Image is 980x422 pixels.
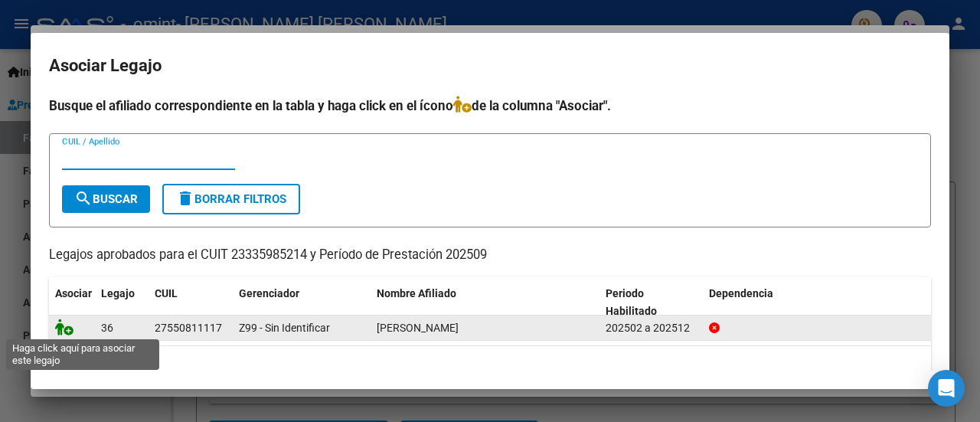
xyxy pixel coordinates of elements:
[95,277,149,328] datatable-header-cell: Legajo
[74,189,93,208] mat-icon: search
[49,51,931,80] h2: Asociar Legajo
[49,346,931,384] div: 1 registros
[155,319,222,337] div: 27550811117
[599,277,703,328] datatable-header-cell: Periodo Habilitado
[49,96,931,116] h4: Busque el afiliado correspondiente en la tabla y haga click en el ícono de la columna "Asociar".
[74,192,138,206] span: Buscar
[377,322,459,334] span: ARCE ALVAREZ LUCRECIA
[62,185,150,213] button: Buscar
[371,277,599,328] datatable-header-cell: Nombre Afiliado
[49,246,931,265] p: Legajos aprobados para el CUIT 23335985214 y Período de Prestación 202509
[703,277,932,328] datatable-header-cell: Dependencia
[239,287,299,299] span: Gerenciador
[606,287,657,317] span: Periodo Habilitado
[149,277,233,328] datatable-header-cell: CUIL
[928,370,965,407] div: Open Intercom Messenger
[101,322,113,334] span: 36
[377,287,456,299] span: Nombre Afiliado
[606,319,697,337] div: 202502 a 202512
[239,322,330,334] span: Z99 - Sin Identificar
[709,287,773,299] span: Dependencia
[155,287,178,299] span: CUIL
[176,192,286,206] span: Borrar Filtros
[233,277,371,328] datatable-header-cell: Gerenciador
[101,287,135,299] span: Legajo
[176,189,194,208] mat-icon: delete
[162,184,300,214] button: Borrar Filtros
[49,277,95,328] datatable-header-cell: Asociar
[55,287,92,299] span: Asociar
